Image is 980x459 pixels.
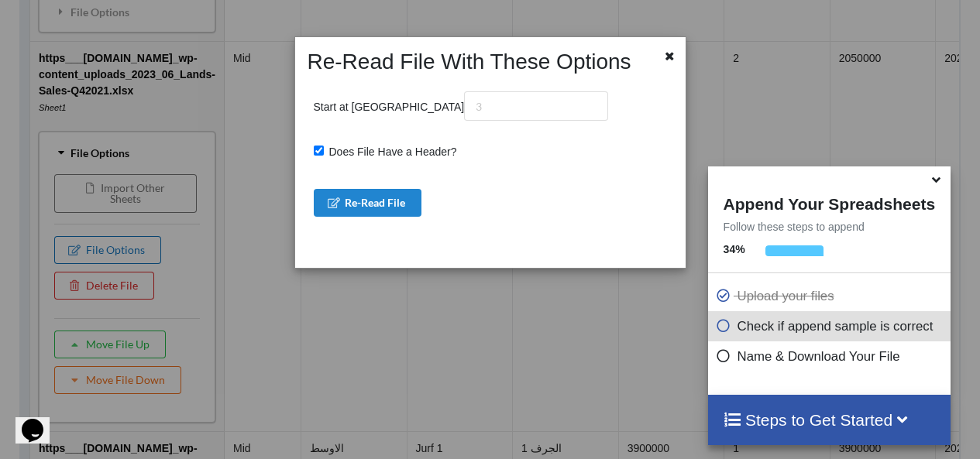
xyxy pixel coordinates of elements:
[716,286,947,306] p: Upload your files
[708,190,951,214] h4: Append Your Spreadsheets
[724,243,745,255] b: 34 %
[324,146,457,158] span: Does File Have a Header?
[724,410,935,430] h4: Steps to Get Started
[314,91,609,121] p: Start at [GEOGRAPHIC_DATA]
[300,49,648,75] h2: Re-Read File With These Options
[716,347,947,366] p: Name & Download Your File
[464,91,608,121] input: 3
[708,219,951,235] p: Follow these steps to append
[314,189,422,217] button: Re-Read File
[15,397,65,444] iframe: chat widget
[716,317,947,336] p: Check if append sample is correct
